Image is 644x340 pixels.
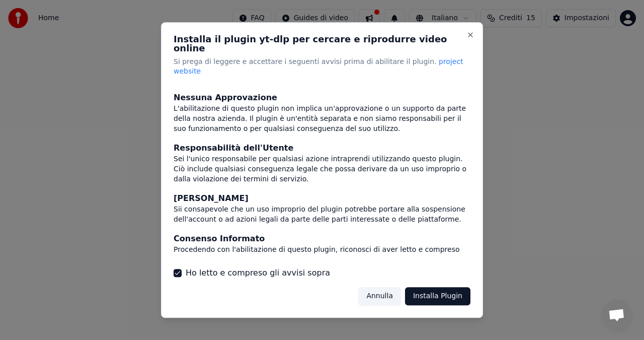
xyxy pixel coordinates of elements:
div: Sii consapevole che un uso improprio del plugin potrebbe portare alla sospensione dell'account o ... [174,205,470,225]
h2: Installa il plugin yt-dlp per cercare e riprodurre video online [174,35,470,53]
button: Installa Plugin [405,287,470,305]
div: Nessuna Approvazione [174,92,470,104]
div: Sei l'unico responsabile per qualsiasi azione intraprendi utilizzando questo plugin. Ciò include ... [174,155,470,185]
button: Annulla [358,287,401,305]
div: [PERSON_NAME] [174,193,470,205]
div: Responsabilità dell'Utente [174,143,470,155]
div: L'abilitazione di questo plugin non implica un'approvazione o un supporto da parte della nostra a... [174,104,470,134]
div: Consenso Informato [174,233,470,245]
p: Si prega di leggere e accettare i seguenti avvisi prima di abilitare il plugin. [174,57,470,77]
label: Ho letto e compreso gli avvisi sopra [186,267,330,279]
div: Procedendo con l'abilitazione di questo plugin, riconosci di aver letto e compreso questi avverti... [174,245,470,265]
span: project website [174,57,463,76]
